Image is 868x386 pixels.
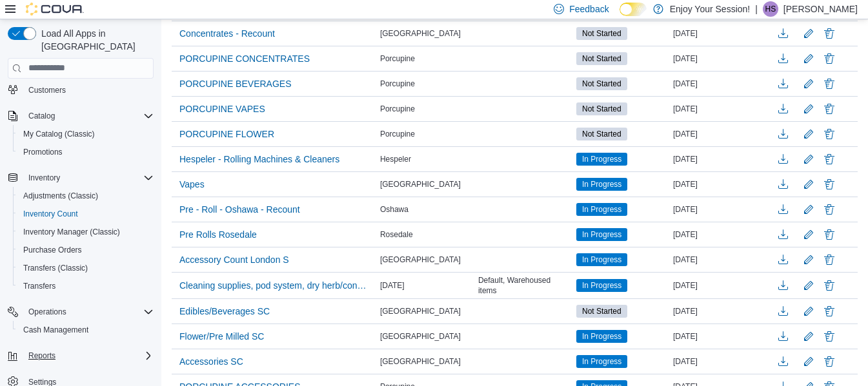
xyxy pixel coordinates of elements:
[822,101,837,117] button: Delete
[380,356,461,367] span: [GEOGRAPHIC_DATA]
[23,82,71,98] a: Customers
[174,225,262,244] button: Pre Rolls Rosedale
[179,279,370,292] span: Cleaning supplies, pod system, dry herb/concentrate vapes 6 month count
[671,76,767,92] div: [DATE]
[576,279,627,292] span: In Progress
[582,179,621,190] span: In Progress
[671,329,767,344] div: [DATE]
[380,104,415,114] span: Porcupine
[174,99,270,119] button: PORCUPINE VAPES
[28,173,60,183] span: Inventory
[582,229,621,240] span: In Progress
[23,304,154,320] span: Operations
[576,305,627,318] span: Not Started
[23,263,88,273] span: Transfers (Classic)
[671,177,767,192] div: [DATE]
[3,303,159,321] button: Operations
[476,273,574,298] div: Default, Warehoused items
[179,228,257,241] span: Pre Rolls Rosedale
[576,27,627,40] span: Not Started
[18,260,93,276] a: Transfers (Classic)
[13,187,159,205] button: Adjustments (Classic)
[174,302,275,321] button: Edibles/Beverages SC
[174,74,297,93] button: PORCUPINE BEVERAGES
[18,206,154,222] span: Inventory Count
[23,281,56,291] span: Transfers
[179,52,310,65] span: PORCUPINE CONCENTRATES
[179,128,274,140] span: PORCUPINE FLOWER
[783,1,858,17] p: [PERSON_NAME]
[28,111,55,121] span: Catalog
[179,77,292,90] span: PORCUPINE BEVERAGES
[18,260,154,276] span: Transfers (Classic)
[28,351,56,361] span: Reports
[671,278,767,293] div: [DATE]
[23,304,72,320] button: Operations
[18,126,100,142] a: My Catalog (Classic)
[380,129,415,139] span: Porcupine
[582,128,621,140] span: Not Started
[18,278,154,294] span: Transfers
[582,331,621,342] span: In Progress
[576,203,627,216] span: In Progress
[671,101,767,117] div: [DATE]
[23,245,82,255] span: Purchase Orders
[179,253,289,266] span: Accessory Count London S
[18,278,61,294] a: Transfers
[23,108,60,124] button: Catalog
[18,322,154,338] span: Cash Management
[179,102,265,115] span: PORCUPINE VAPES
[179,27,275,40] span: Concentrates - Recount
[576,178,627,191] span: In Progress
[23,81,154,97] span: Customers
[23,191,98,201] span: Adjustments (Classic)
[671,304,767,319] div: [DATE]
[179,305,270,318] span: Edibles/Beverages SC
[18,224,154,240] span: Inventory Manager (Classic)
[582,204,621,215] span: In Progress
[755,1,758,17] p: |
[28,307,66,317] span: Operations
[23,108,154,124] span: Catalog
[822,126,837,142] button: Delete
[179,153,339,166] span: Hespeler - Rolling Machines & Cleaners
[174,276,375,295] button: Cleaning supplies, pod system, dry herb/concentrate vapes 6 month count
[18,224,125,240] a: Inventory Manager (Classic)
[822,151,837,167] button: Delete
[179,330,264,343] span: Flower/Pre Milled SC
[380,255,461,265] span: [GEOGRAPHIC_DATA]
[801,327,816,346] button: Edit count details
[801,200,816,219] button: Edit count details
[13,277,159,295] button: Transfers
[801,225,816,244] button: Edit count details
[18,322,94,338] a: Cash Management
[23,170,154,186] span: Inventory
[174,200,305,219] button: Pre - Roll - Oshawa - Recount
[801,175,816,194] button: Edit count details
[23,348,154,363] span: Reports
[23,129,95,139] span: My Catalog (Classic)
[576,102,627,115] span: Not Started
[174,327,269,346] button: Flower/Pre Milled SC
[174,150,345,169] button: Hespeler - Rolling Machines & Cleaners
[576,52,627,65] span: Not Started
[582,103,621,115] span: Not Started
[18,126,154,142] span: My Catalog (Classic)
[23,227,120,237] span: Inventory Manager (Classic)
[822,304,837,319] button: Delete
[576,355,627,368] span: In Progress
[822,354,837,369] button: Delete
[3,169,159,187] button: Inventory
[13,241,159,259] button: Purchase Orders
[582,78,621,90] span: Not Started
[671,26,767,41] div: [DATE]
[822,51,837,66] button: Delete
[671,202,767,217] div: [DATE]
[18,144,154,160] span: Promotions
[179,355,243,368] span: Accessories SC
[576,128,627,140] span: Not Started
[18,242,154,258] span: Purchase Orders
[179,203,300,216] span: Pre - Roll - Oshawa - Recount
[179,178,205,191] span: Vapes
[671,227,767,242] div: [DATE]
